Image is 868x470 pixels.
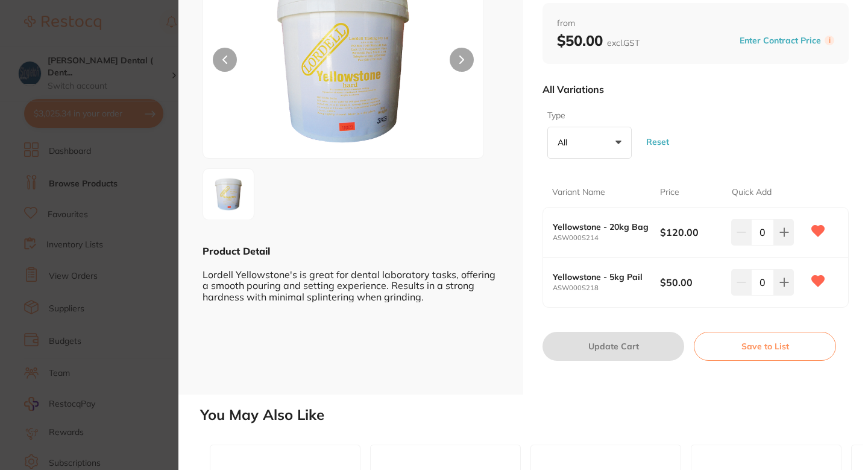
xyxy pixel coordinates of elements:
[643,119,673,164] button: Reset
[207,173,250,216] img: PTE5MjA
[553,234,660,242] small: ASW000S214
[732,186,772,198] p: Quick Add
[736,35,825,46] button: Enter Contract Price
[557,17,834,30] span: from
[558,137,572,148] p: All
[203,245,270,257] b: Product Detail
[825,36,834,45] label: i
[547,127,632,159] button: All
[200,407,863,424] h2: You May Also Like
[203,258,499,302] div: Lordell Yellowstone's is great for dental laboratory tasks, offering a smooth pouring and setting...
[660,226,725,239] b: $120.00
[547,110,628,122] label: Type
[542,83,604,95] p: All Variations
[542,332,684,361] button: Update Cart
[660,186,679,198] p: Price
[553,222,649,232] b: Yellowstone - 20kg Bag
[553,272,649,282] b: Yellowstone - 5kg Pail
[553,284,660,292] small: ASW000S218
[660,276,725,289] b: $50.00
[694,332,836,361] button: Save to List
[557,31,640,49] b: $50.00
[552,186,605,198] p: Variant Name
[607,37,640,48] span: excl. GST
